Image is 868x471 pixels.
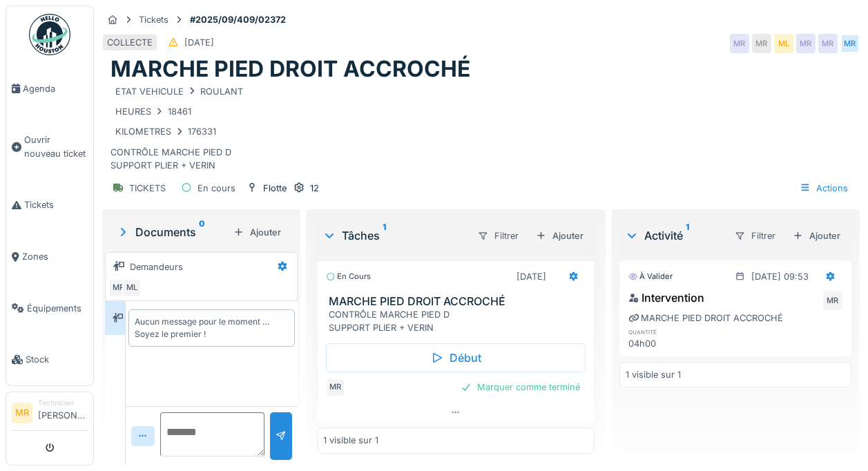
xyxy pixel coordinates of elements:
[628,271,673,282] div: À valider
[840,34,860,53] div: MR
[116,224,228,240] div: Documents
[818,34,838,53] div: MR
[199,224,205,240] sup: 0
[686,227,689,244] sup: 1
[6,180,93,231] a: Tickets
[626,368,681,381] div: 1 visible sur 1
[326,343,586,372] div: Début
[628,311,783,325] div: MARCHE PIED DROIT ACCROCHÉ
[326,271,371,282] div: En cours
[730,34,749,53] div: MR
[823,291,842,310] div: MR
[115,125,216,138] div: KILOMETRES 176331
[625,227,723,244] div: Activité
[24,133,88,160] span: Ouvrir nouveau ticket
[329,308,588,334] div: CONTRÔLE MARCHE PIED D SUPPORT PLIER + VERIN
[628,327,697,336] h6: quantité
[455,378,586,396] div: Marquer comme terminé
[26,353,88,366] span: Stock
[38,398,88,427] li: [PERSON_NAME]
[6,115,93,180] a: Ouvrir nouveau ticket
[263,182,287,195] div: Flotte
[228,223,287,242] div: Ajouter
[329,295,588,308] h3: MARCHE PIED DROIT ACCROCHÉ
[517,270,546,283] div: [DATE]
[24,198,88,211] span: Tickets
[139,13,168,26] div: Tickets
[107,36,153,49] div: COLLECTE
[135,316,289,340] div: Aucun message pour le moment … Soyez le premier !
[129,182,166,195] div: TICKETS
[628,337,697,350] div: 04h00
[323,434,378,447] div: 1 visible sur 1
[12,398,88,431] a: MR Technicien[PERSON_NAME]
[122,278,142,298] div: ML
[472,226,525,246] div: Filtrer
[787,227,846,245] div: Ajouter
[110,83,851,173] div: CONTRÔLE MARCHE PIED D SUPPORT PLIER + VERIN
[751,270,809,283] div: [DATE] 09:53
[12,403,32,423] li: MR
[184,13,291,26] strong: #2025/09/409/02372
[729,226,782,246] div: Filtrer
[322,227,466,244] div: Tâches
[27,302,88,315] span: Équipements
[383,227,386,244] sup: 1
[6,334,93,386] a: Stock
[793,178,854,198] div: Actions
[108,278,128,298] div: MR
[326,378,345,397] div: MR
[6,231,93,282] a: Zones
[628,289,704,306] div: Intervention
[110,56,470,82] h1: MARCHE PIED DROIT ACCROCHÉ
[774,34,793,53] div: ML
[38,398,88,408] div: Technicien
[22,250,88,263] span: Zones
[530,227,589,245] div: Ajouter
[29,14,70,55] img: Badge_color-CXgf-gQk.svg
[184,36,214,49] div: [DATE]
[796,34,816,53] div: MR
[6,63,93,115] a: Agenda
[23,82,88,95] span: Agenda
[752,34,771,53] div: MR
[130,260,183,273] div: Demandeurs
[310,182,319,195] div: 12
[115,85,243,98] div: ETAT VEHICULE ROULANT
[197,182,235,195] div: En cours
[115,105,191,118] div: HEURES 18461
[6,282,93,334] a: Équipements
